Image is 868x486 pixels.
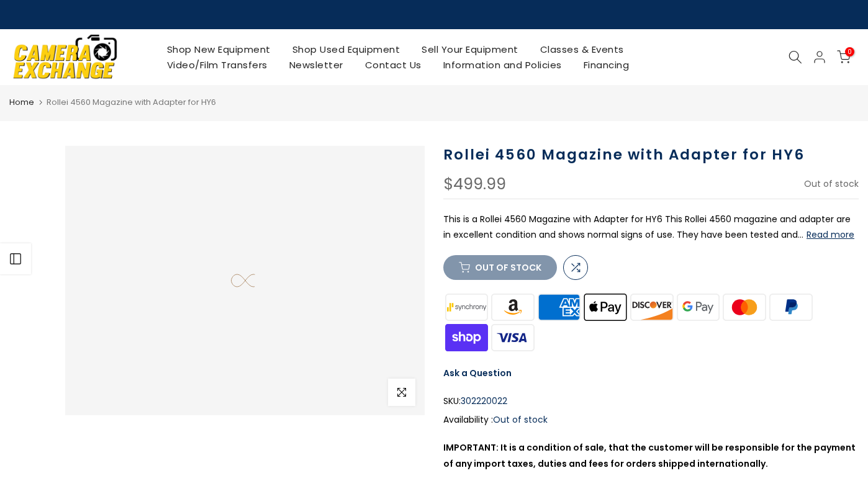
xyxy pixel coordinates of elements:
[411,42,530,57] a: Sell Your Equipment
[156,57,278,73] a: Video/Film Transfers
[490,323,536,353] img: visa
[443,146,859,164] h1: Rollei 4560 Magazine with Adapter for HY6
[768,292,815,323] img: paypal
[443,367,512,379] a: Ask a Question
[281,42,411,57] a: Shop Used Equipment
[443,412,859,428] div: Availability :
[461,394,507,409] span: 302220022
[804,178,859,190] span: Out of stock
[443,212,859,243] p: This is a Rollei 4560 Magazine with Adapter for HY6 This Rollei 4560 magazine and adapter are in ...
[443,292,490,323] img: synchrony
[675,292,721,323] img: google pay
[582,292,629,323] img: apple pay
[443,323,490,353] img: shopify pay
[278,57,354,73] a: Newsletter
[529,42,635,57] a: Classes & Events
[156,42,281,57] a: Shop New Equipment
[536,292,582,323] img: american express
[807,229,854,240] button: Read more
[845,47,854,56] span: 0
[493,413,548,426] span: Out of stock
[572,57,640,73] a: Financing
[721,292,768,323] img: master
[443,441,856,469] strong: IMPORTANT: It is a condition of sale, that the customer will be responsible for the payment of an...
[629,292,676,323] img: discover
[354,57,432,73] a: Contact Us
[443,176,506,192] div: $499.99
[432,57,572,73] a: Information and Policies
[9,96,34,109] a: Home
[837,50,851,64] a: 0
[47,96,216,108] span: Rollei 4560 Magazine with Adapter for HY6
[490,292,536,323] img: amazon payments
[443,394,859,409] div: SKU:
